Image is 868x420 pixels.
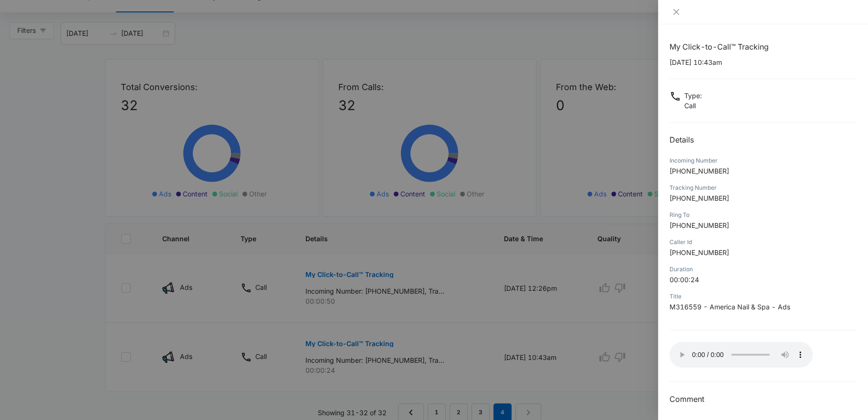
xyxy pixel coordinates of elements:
[672,8,680,16] span: close
[669,342,813,368] audio: Your browser does not support the audio tag.
[669,156,857,165] div: Incoming Number
[669,41,857,52] h1: My Click-to-Call™ Tracking
[669,211,857,219] div: Ring To
[669,194,729,202] span: [PHONE_NUMBER]
[669,248,729,256] span: [PHONE_NUMBER]
[669,184,857,192] div: Tracking Number
[669,134,857,145] h2: Details
[669,276,699,284] span: 00:00:24
[669,292,857,301] div: Title
[669,57,857,67] p: [DATE] 10:43am
[669,221,729,229] span: [PHONE_NUMBER]
[669,393,857,405] h3: Comment
[669,238,857,246] div: Caller Id
[684,101,702,111] p: Call
[669,303,790,311] span: M316559 - America Nail & Spa - Ads
[669,8,683,16] button: Close
[669,265,857,274] div: Duration
[684,91,702,101] p: Type :
[669,167,729,175] span: [PHONE_NUMBER]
